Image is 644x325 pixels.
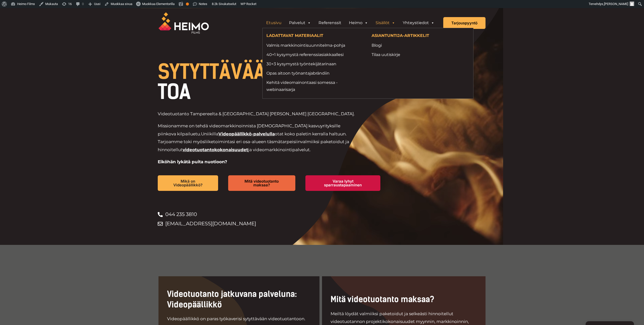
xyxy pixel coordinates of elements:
a: Valmis markkinointisuunnitelma-pohja [266,42,364,49]
a: Blogi [372,42,469,49]
strong: Eiköhän lykätä puita nuotioon? [158,159,227,164]
a: Referenssit [315,18,345,28]
a: 40+1 kysymystä referenssiasiakkaallesi [266,51,364,58]
a: Videopäällikkö-palvelulla [218,131,275,136]
span: valmiiksi paketoidut ja hinnoitellut [158,139,349,152]
span: Muokkaa Elementorilla [142,2,175,6]
a: Varaa lyhyt sparraustapaaminen [305,175,380,191]
span: [EMAIL_ADDRESS][DOMAIN_NAME] [164,219,256,228]
p: Videotuotanto Tampereelta & [GEOGRAPHIC_DATA] [PERSON_NAME] [GEOGRAPHIC_DATA]. [158,110,356,118]
a: 30+3 kysymystä työntekijätarinaan [266,61,364,67]
span: Uniikilla [201,131,218,136]
a: Mikä on Videopäällikkö? [158,175,218,191]
a: Etusivu [262,18,285,28]
h4: ASIANTUNTIJA-ARTIKKELIT [372,33,469,39]
span: liiketoimintasi eri osa-alueen täsmätarpeisiin [205,139,301,144]
a: Sisällöt [372,18,399,28]
p: Missionamme on tehdä videomarkkinoinnista [DEMOGRAPHIC_DATA] kasvuyrityksille piinkova kilpailuetu. [158,122,356,154]
span: Mitä videotuotanto maksaa? [236,179,287,187]
a: [EMAIL_ADDRESS][DOMAIN_NAME] [158,219,390,228]
a: Tilaa uutiskirje [372,51,469,58]
a: 044 235 3810 [158,210,390,219]
a: videotuotantokokonaisuudet [183,147,248,152]
h2: Mitä videotuotanto maksaa? [331,294,477,305]
span: ja videomarkkinointipalvelut. [248,147,311,152]
span: Varaa lyhyt sparraustapaaminen [313,179,372,187]
h4: LADATTAVAT MATERIAALIT [266,33,364,39]
a: Palvelut [285,18,315,28]
a: Opas aitoon työnantajabrändiin [266,70,364,77]
span: SYTYTTÄVÄÄ [158,60,265,84]
a: Tarjouspyyntö [443,17,486,29]
img: Heimo Filmsin logo [158,12,209,34]
span: Mikä on Videopäällikkö? [166,179,210,187]
a: Kehitä videomainontaasi somessa -webinaarisarja [266,79,364,93]
a: Mitä videotuotanto maksaa? [228,175,295,191]
h2: Videotuotanto jatkuvana palveluna: Videopäällikkö [167,289,311,310]
h1: VIDEOTUOTANTOA [158,62,390,102]
span: 044 235 3810 [164,210,197,219]
a: Heimo [345,18,372,28]
span: [PERSON_NAME] [604,2,628,6]
div: OK [186,3,189,6]
aside: Header Widget 1 [260,18,441,28]
a: Yhteystiedot [399,18,438,28]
